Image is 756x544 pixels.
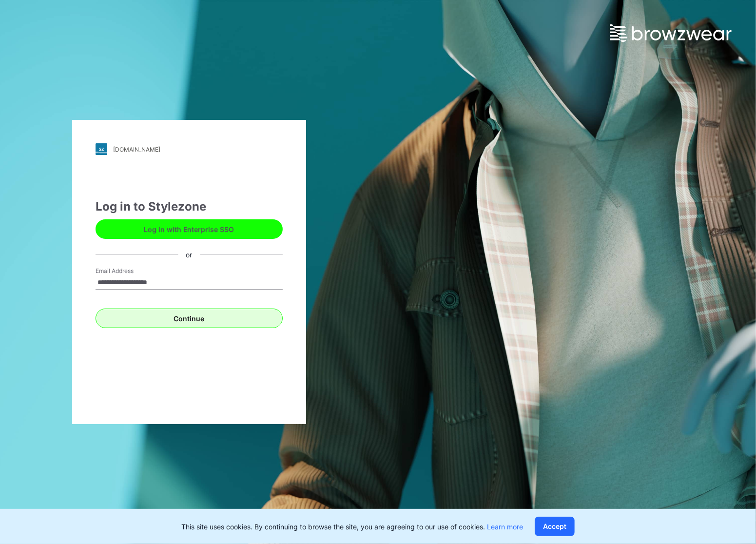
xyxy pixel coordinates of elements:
[487,523,523,531] a: Learn more
[178,250,200,260] div: or
[610,24,732,42] img: browzwear-logo.e42bd6dac1945053ebaf764b6aa21510.svg
[96,198,283,215] div: Log in to Stylezone
[181,522,523,532] p: This site uses cookies. By continuing to browse the site, you are agreeing to our use of cookies.
[96,309,283,328] button: Continue
[96,219,283,239] button: Log in with Enterprise SSO
[113,146,160,153] div: [DOMAIN_NAME]
[96,267,164,275] label: Email Address
[535,517,575,536] button: Accept
[96,143,283,155] a: [DOMAIN_NAME]
[96,143,107,155] img: stylezone-logo.562084cfcfab977791bfbf7441f1a819.svg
